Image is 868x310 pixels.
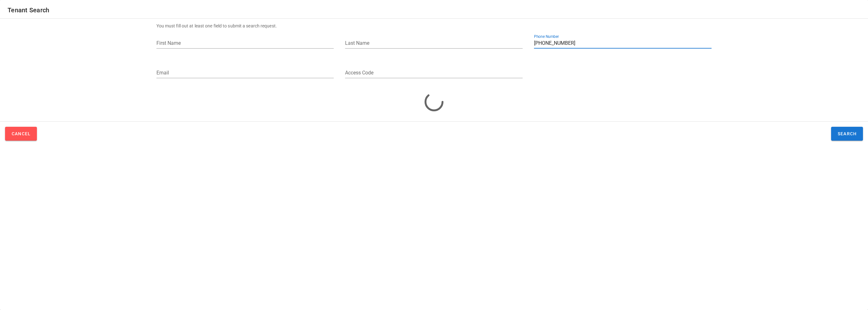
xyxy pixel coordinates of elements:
button: Cancel [5,127,37,141]
button: Search [831,127,863,141]
div: You must fill out at least one field to submit a search request. [156,22,712,29]
label: Phone Number [534,34,559,39]
span: Cancel [11,131,31,136]
span: Search [837,131,857,136]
